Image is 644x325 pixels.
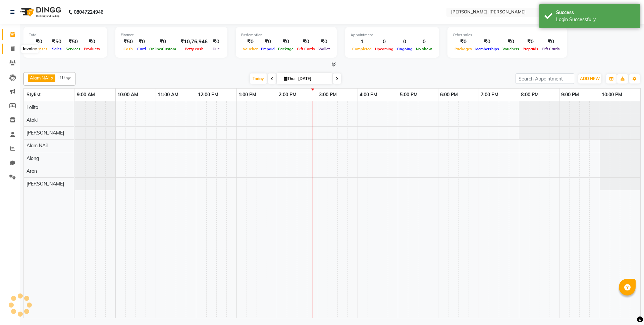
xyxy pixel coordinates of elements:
[317,38,331,46] div: ₹0
[556,16,635,23] div: Login Successfully.
[26,104,38,110] span: Lolita
[453,32,561,38] div: Other sales
[373,47,395,51] span: Upcoming
[210,38,222,46] div: ₹0
[211,47,221,51] span: Due
[17,3,63,21] img: logo
[29,38,49,46] div: ₹0
[556,9,635,16] div: Success
[414,47,434,51] span: No show
[50,47,63,51] span: Sales
[516,73,574,84] input: Search Appointment
[580,76,600,81] span: ADD NEW
[156,90,180,100] a: 11:00 AM
[453,38,474,46] div: ₹0
[295,38,317,46] div: ₹0
[241,47,259,51] span: Voucher
[30,75,50,80] span: Alam NAil
[276,38,295,46] div: ₹0
[21,45,38,53] div: Invoice
[49,38,64,46] div: ₹50
[398,90,419,100] a: 5:00 PM
[351,32,434,38] div: Appointment
[277,90,298,100] a: 2:00 PM
[259,47,276,51] span: Prepaid
[414,38,434,46] div: 0
[82,38,102,46] div: ₹0
[26,117,38,123] span: Atoki
[276,47,295,51] span: Package
[148,47,178,51] span: Online/Custom
[237,90,258,100] a: 1:00 PM
[453,47,474,51] span: Packages
[479,90,500,100] a: 7:00 PM
[241,38,259,46] div: ₹0
[438,90,460,100] a: 6:00 PM
[259,38,276,46] div: ₹0
[64,38,82,46] div: ₹50
[116,90,140,100] a: 10:00 AM
[474,47,501,51] span: Memberships
[351,47,373,51] span: Completed
[282,76,296,81] span: Thu
[521,47,540,51] span: Prepaids
[373,38,395,46] div: 0
[395,38,414,46] div: 0
[351,38,373,46] div: 1
[26,92,41,98] span: Stylist
[178,38,210,46] div: ₹10,76,946
[578,74,601,84] button: ADD NEW
[26,130,64,136] span: [PERSON_NAME]
[600,90,624,100] a: 10:00 PM
[540,38,561,46] div: ₹0
[501,47,521,51] span: Vouchers
[26,181,64,187] span: [PERSON_NAME]
[50,75,53,80] a: x
[540,47,561,51] span: Gift Cards
[26,168,37,174] span: Aren
[82,47,102,51] span: Products
[121,32,222,38] div: Finance
[183,47,205,51] span: Petty cash
[74,3,103,21] b: 08047224946
[196,90,220,100] a: 12:00 PM
[358,90,379,100] a: 4:00 PM
[395,47,414,51] span: Ongoing
[521,38,540,46] div: ₹0
[519,90,540,100] a: 8:00 PM
[241,32,331,38] div: Redemption
[317,90,338,100] a: 3:00 PM
[136,38,148,46] div: ₹0
[26,143,48,149] span: Alam NAil
[122,47,135,51] span: Cash
[559,90,581,100] a: 9:00 PM
[136,47,148,51] span: Card
[295,47,317,51] span: Gift Cards
[317,47,331,51] span: Wallet
[501,38,521,46] div: ₹0
[148,38,178,46] div: ₹0
[250,73,267,84] span: Today
[474,38,501,46] div: ₹0
[57,75,70,80] span: +10
[296,74,330,84] input: 2025-09-04
[26,155,39,161] span: Along
[75,90,97,100] a: 9:00 AM
[121,38,136,46] div: ₹50
[29,32,102,38] div: Total
[64,47,82,51] span: Services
